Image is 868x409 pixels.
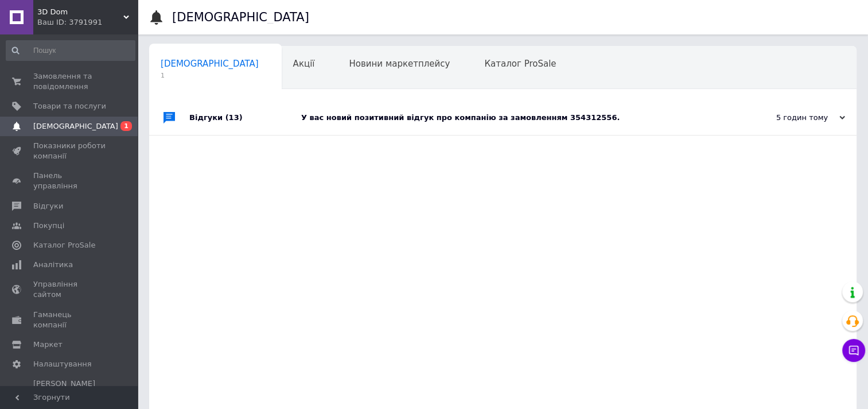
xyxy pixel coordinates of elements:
[37,7,123,17] span: 3D Dom
[33,141,106,161] span: Показники роботи компанії
[33,260,73,270] span: Аналітика
[161,59,259,69] span: [DEMOGRAPHIC_DATA]
[842,339,865,362] button: Чат з покупцем
[33,279,106,300] span: Управління сайтом
[301,113,730,123] div: У вас новий позитивний відгук про компанію за замовленням 354312556.
[6,40,135,61] input: Пошук
[484,59,556,69] span: Каталог ProSale
[33,359,92,369] span: Налаштування
[293,59,315,69] span: Акції
[730,113,845,123] div: 5 годин тому
[33,121,118,132] span: [DEMOGRAPHIC_DATA]
[189,101,301,135] div: Відгуки
[33,71,106,92] span: Замовлення та повідомлення
[349,59,450,69] span: Новини маркетплейсу
[225,113,243,122] span: (13)
[161,71,259,80] span: 1
[33,221,64,231] span: Покупці
[33,310,106,330] span: Гаманець компанії
[120,121,132,131] span: 1
[33,240,95,250] span: Каталог ProSale
[172,10,309,24] h1: [DEMOGRAPHIC_DATA]
[33,101,106,111] span: Товари та послуги
[37,17,138,28] div: Ваш ID: 3791991
[33,201,63,211] span: Відгуки
[33,171,106,191] span: Панель управління
[33,339,63,350] span: Маркет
